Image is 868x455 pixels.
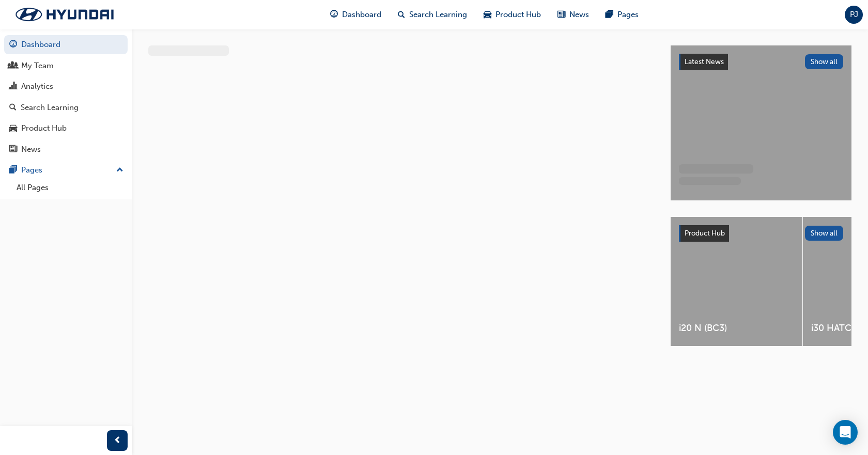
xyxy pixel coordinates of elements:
a: car-iconProduct Hub [475,4,549,25]
button: Show all [805,54,844,69]
button: Show all [805,226,844,241]
a: Analytics [4,77,128,96]
span: News [569,9,589,21]
span: up-icon [116,164,123,177]
span: car-icon [484,8,491,21]
a: News [4,140,128,159]
a: news-iconNews [549,4,597,25]
span: Dashboard [342,9,381,21]
a: search-iconSearch Learning [390,4,475,25]
div: My Team [21,60,54,72]
a: My Team [4,56,128,75]
a: Product HubShow all [679,225,843,242]
span: chart-icon [9,82,17,91]
a: All Pages [12,180,128,196]
span: pages-icon [606,8,613,21]
span: news-icon [557,8,565,21]
button: Pages [4,161,128,180]
a: i20 N (BC3) [671,217,802,346]
a: pages-iconPages [597,4,647,25]
span: car-icon [9,124,17,133]
span: guage-icon [330,8,338,21]
a: Latest NewsShow all [679,54,843,70]
img: Trak [5,4,124,25]
span: search-icon [398,8,405,21]
span: pages-icon [9,166,17,175]
div: Product Hub [21,122,67,134]
span: search-icon [9,103,17,113]
button: DashboardMy TeamAnalyticsSearch LearningProduct HubNews [4,33,128,161]
button: PJ [845,6,863,24]
div: Analytics [21,81,53,92]
span: guage-icon [9,40,17,50]
div: Open Intercom Messenger [833,420,858,445]
div: Pages [21,164,42,176]
span: Search Learning [409,9,467,21]
a: Search Learning [4,98,128,117]
div: Search Learning [21,102,79,114]
span: Pages [617,9,639,21]
span: Product Hub [495,9,541,21]
span: news-icon [9,145,17,154]
a: Dashboard [4,35,128,54]
span: Product Hub [685,229,725,238]
span: PJ [850,9,858,21]
div: News [21,144,41,155]
span: i20 N (BC3) [679,322,794,334]
a: guage-iconDashboard [322,4,390,25]
span: people-icon [9,61,17,71]
span: Latest News [685,57,724,66]
a: Product Hub [4,119,128,138]
span: prev-icon [114,434,121,447]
